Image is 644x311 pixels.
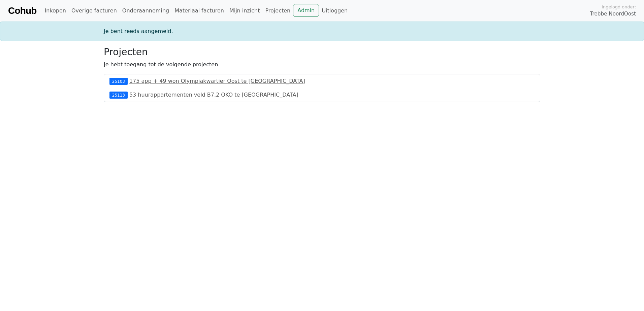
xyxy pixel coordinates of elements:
a: Projecten [262,4,293,18]
a: Admin [293,4,319,17]
h3: Projecten [104,46,540,58]
span: Trebbe NoordOost [590,10,636,18]
span: Ingelogd onder: [602,4,636,10]
div: Je bent reeds aangemeld. [100,27,544,35]
a: Overige facturen [69,4,120,18]
div: 25103 [109,78,128,84]
a: Inkopen [42,4,68,18]
a: Cohub [8,3,36,19]
a: Uitloggen [319,4,350,18]
div: 25113 [109,92,128,98]
a: Onderaanneming [120,4,172,18]
a: 175 app + 49 won Olympiakwartier Oost te [GEOGRAPHIC_DATA] [129,78,305,84]
a: 53 huurappartementen veld B7.2 OKO te [GEOGRAPHIC_DATA] [129,92,298,98]
a: Mijn inzicht [227,4,263,18]
p: Je hebt toegang tot de volgende projecten [104,61,540,69]
a: Materiaal facturen [172,4,227,18]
